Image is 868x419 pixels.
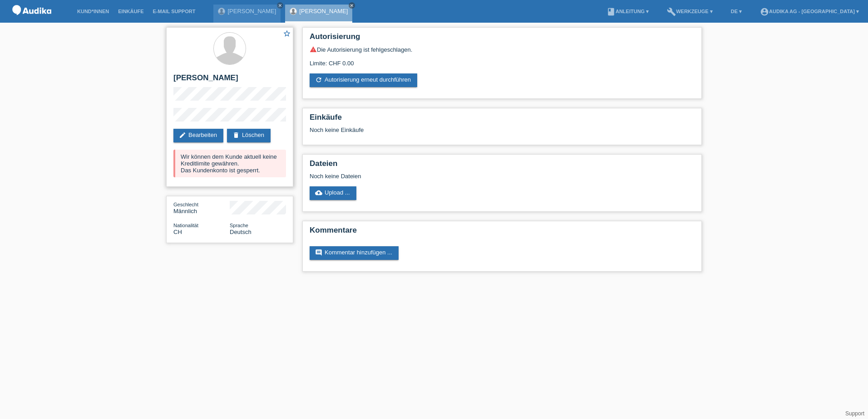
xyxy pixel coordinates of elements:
div: Noch keine Dateien [310,173,587,180]
div: Die Autorisierung ist fehlgeschlagen. [310,46,695,53]
a: Kund*innen [73,9,113,14]
a: close [349,2,355,9]
a: E-Mail Support [148,9,200,14]
div: Limite: CHF 0.00 [310,53,695,67]
h2: Dateien [310,159,695,173]
a: Support [845,410,864,417]
a: [PERSON_NAME] [227,8,276,15]
a: POS — MF Group [9,18,54,24]
h2: Autorisierung [310,32,695,46]
i: delete [232,132,240,139]
h2: [PERSON_NAME] [173,73,286,87]
span: Schweiz [173,229,182,235]
a: bookAnleitung ▾ [602,9,653,14]
div: Noch keine Einkäufe [310,127,695,140]
span: Deutsch [230,229,252,235]
a: DE ▾ [726,9,746,14]
i: close [350,3,354,8]
h2: Kommentare [310,226,695,239]
i: comment [315,249,322,256]
a: Einkäufe [113,9,148,14]
a: commentKommentar hinzufügen ... [310,246,399,260]
a: editBearbeiten [173,129,223,142]
span: Nationalität [173,223,198,228]
i: close [278,3,282,8]
span: Geschlecht [173,202,198,207]
div: Männlich [173,201,230,214]
a: buildWerkzeuge ▾ [662,9,717,14]
i: star_border [283,29,291,38]
i: refresh [315,76,322,83]
i: warning [310,46,317,53]
a: star_border [283,29,291,39]
a: [PERSON_NAME] [299,8,348,15]
i: book [607,7,616,16]
a: refreshAutorisierung erneut durchführen [310,73,417,87]
i: edit [179,132,186,139]
h2: Einkäufe [310,113,695,127]
span: Sprache [230,223,248,228]
a: close [277,2,283,9]
a: cloud_uploadUpload ... [310,186,356,200]
a: deleteLöschen [227,129,271,142]
i: account_circle [760,7,769,16]
i: cloud_upload [315,189,322,196]
a: account_circleAudika AG - [GEOGRAPHIC_DATA] ▾ [755,9,863,14]
i: build [667,7,676,16]
div: Wir können dem Kunde aktuell keine Kreditlimite gewähren. Das Kundenkonto ist gesperrt. [173,150,286,177]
